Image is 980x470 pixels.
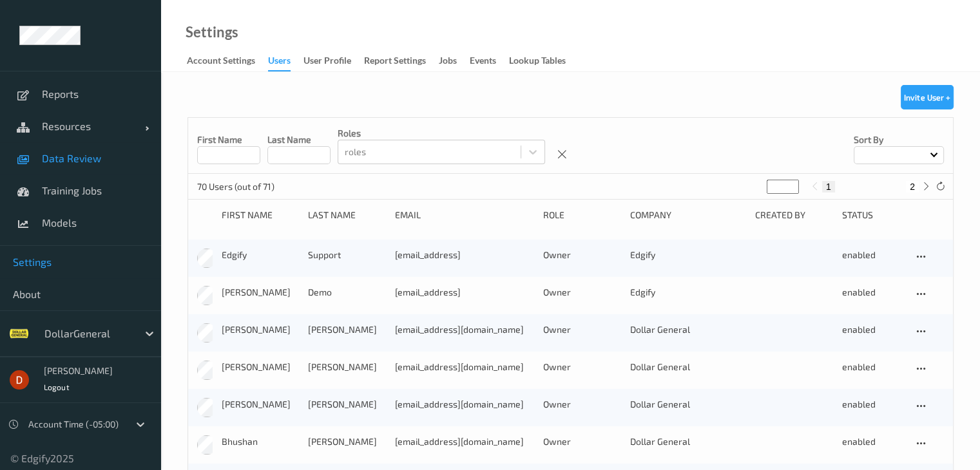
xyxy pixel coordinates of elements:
div: Created By [755,209,832,221]
div: Account Settings [187,54,255,70]
div: Owner [543,361,620,373]
a: Lookup Tables [509,52,579,70]
div: Bhushan [222,435,299,448]
div: [EMAIL_ADDRESS] [395,286,535,299]
div: enabled [842,323,904,336]
a: events [470,52,509,70]
div: [PERSON_NAME] [308,361,385,373]
div: Demo [308,286,385,299]
p: roles [338,127,545,140]
div: Support [308,249,385,261]
div: Status [842,209,904,221]
div: Owner [543,435,620,448]
div: User Profile [303,54,351,70]
div: enabled [842,435,904,448]
a: Jobs [439,52,470,70]
p: 70 Users (out of 71) [197,180,294,193]
div: [PERSON_NAME] [308,435,385,448]
div: Lookup Tables [509,54,566,70]
div: Report Settings [364,54,426,70]
div: Dollar General [630,435,747,448]
div: enabled [842,361,904,373]
a: Account Settings [187,52,268,70]
a: User Profile [303,52,364,70]
a: users [268,52,303,71]
div: users [268,54,291,71]
button: 2 [906,181,919,193]
div: Edgify [630,249,747,261]
p: First Name [197,133,260,146]
button: Invite User + [901,85,954,109]
div: Owner [543,249,620,261]
div: [EMAIL_ADDRESS] [395,249,535,261]
div: Owner [543,398,620,411]
div: Dollar General [630,323,747,336]
a: Report Settings [364,52,439,70]
div: enabled [842,286,904,299]
div: [PERSON_NAME] [222,323,299,336]
div: Role [543,209,620,221]
div: [PERSON_NAME] [222,398,299,411]
div: Edgify [630,286,747,299]
div: Edgify [222,249,299,261]
div: [PERSON_NAME] [308,323,385,336]
div: Owner [543,286,620,299]
div: First Name [222,209,299,221]
div: Dollar General [630,361,747,373]
a: Settings [186,26,238,39]
div: Jobs [439,54,457,70]
p: Last Name [267,133,331,146]
div: [PERSON_NAME] [308,398,385,411]
div: Last Name [308,209,385,221]
div: Owner [543,323,620,336]
div: [EMAIL_ADDRESS][DOMAIN_NAME] [395,323,535,336]
div: [PERSON_NAME] [222,286,299,299]
div: enabled [842,398,904,411]
div: [EMAIL_ADDRESS][DOMAIN_NAME] [395,361,535,373]
p: Sort by [854,133,944,146]
div: [EMAIL_ADDRESS][DOMAIN_NAME] [395,435,535,448]
button: 1 [822,181,835,193]
div: enabled [842,249,904,261]
div: Dollar General [630,398,747,411]
div: [PERSON_NAME] [222,361,299,373]
div: Company [630,209,747,221]
div: [EMAIL_ADDRESS][DOMAIN_NAME] [395,398,535,411]
div: Email [395,209,535,221]
div: events [470,54,496,70]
